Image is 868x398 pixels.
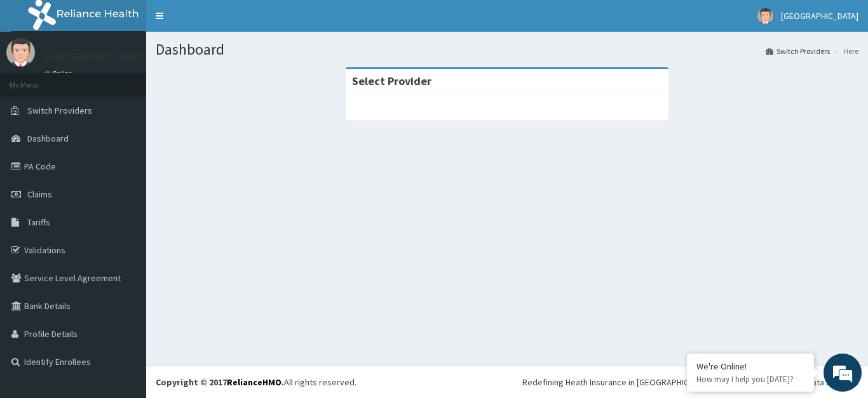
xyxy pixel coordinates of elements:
img: User Image [757,8,773,24]
span: Claims [27,189,52,200]
span: Tariffs [27,216,50,228]
h1: Dashboard [156,41,858,58]
strong: Select Provider [352,74,431,88]
p: How may I help you today? [696,374,804,385]
div: Redefining Heath Insurance in [GEOGRAPHIC_DATA] using Telemedicine and Data Science! [522,376,858,388]
a: Switch Providers [766,46,830,56]
img: User Image [6,38,35,67]
span: Switch Providers [27,105,92,116]
div: We're Online! [696,361,804,372]
span: [GEOGRAPHIC_DATA] [781,10,858,22]
a: RelianceHMO [227,376,281,388]
a: Online [44,69,75,78]
p: [GEOGRAPHIC_DATA] [44,51,149,63]
li: Here [831,46,858,56]
strong: Copyright © 2017 . [156,376,284,388]
span: Dashboard [27,133,69,144]
footer: All rights reserved. [146,366,868,398]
